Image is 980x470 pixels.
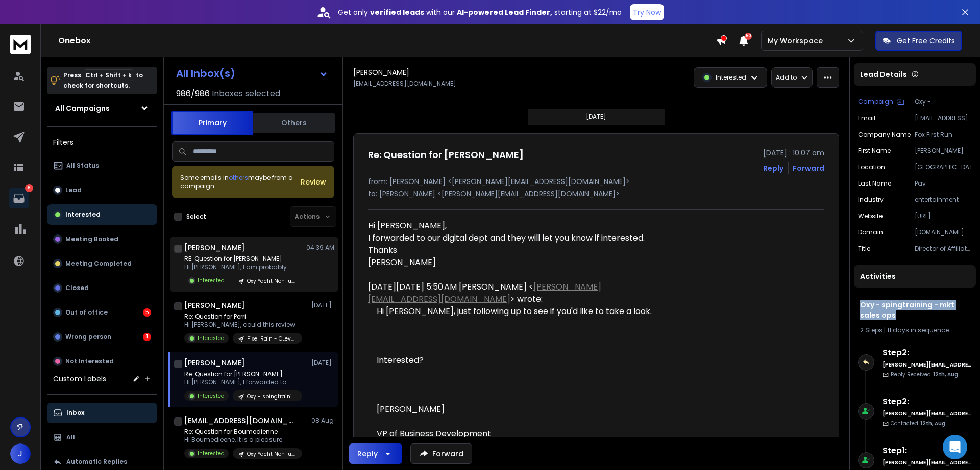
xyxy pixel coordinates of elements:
[184,263,302,271] p: Hi [PERSON_NAME], I am probably
[353,67,409,77] h1: [PERSON_NAME]
[630,4,664,20] button: Try Now
[357,449,378,459] div: Reply
[883,445,972,457] h6: Step 1 :
[368,189,824,199] p: to: [PERSON_NAME] <[PERSON_NAME][EMAIL_ADDRESS][DOMAIN_NAME]>
[84,69,133,81] span: Ctrl + Shift + k
[860,300,970,320] h1: Oxy - spingtraining - mkt sales ops
[65,186,82,194] p: Lead
[763,148,824,158] p: [DATE] : 10:07 am
[10,443,31,464] button: J
[198,334,225,342] p: Interested
[168,63,336,84] button: All Inbox(s)
[184,300,245,310] h1: [PERSON_NAME]
[47,427,157,448] button: All
[212,88,280,100] h3: Inboxes selected
[143,308,151,317] div: 5
[915,114,972,122] p: [EMAIL_ADDRESS][DOMAIN_NAME]
[311,416,334,425] p: 08 Aug
[891,371,958,378] p: Reply Received
[368,244,666,269] div: Thanks [PERSON_NAME]
[65,333,111,341] p: Wrong person
[47,253,157,274] button: Meeting Completed
[897,36,955,46] p: Get Free Credits
[933,371,958,378] span: 12th, Aug
[915,147,972,155] p: [PERSON_NAME]
[247,335,296,343] p: Pixel Rain - CLevel VP Dir - IT Ops Inno Legal Data Eng Prod
[858,179,891,188] p: Last Name
[368,220,666,269] div: Hi [PERSON_NAME],
[171,111,253,135] button: Primary
[247,393,296,400] p: Oxy - spingtraining - mkt sales ops
[65,308,108,317] p: Out of office
[184,415,297,426] h1: [EMAIL_ADDRESS][DOMAIN_NAME]
[66,458,127,466] p: Automatic Replies
[858,212,883,220] p: website
[47,204,157,225] button: Interested
[65,357,114,365] p: Not Interested
[915,98,972,106] p: Oxy - spingtraining - mkt sales ops
[776,73,797,82] p: Add to
[311,301,334,309] p: [DATE]
[883,396,972,408] h6: Step 2 :
[184,428,302,436] p: Re: Question for Boumedienne
[247,277,296,285] p: Oxy Yacht Non-us Relaunch-- re run
[301,177,326,187] button: Review
[858,228,883,237] p: domain
[858,245,870,253] p: title
[55,103,110,113] h1: All Campaigns
[915,130,972,139] p: Fox First Run
[184,312,302,321] p: Re: Question for Perri
[368,148,524,162] h1: Re: Question for [PERSON_NAME]
[891,420,945,427] p: Contacted
[338,7,622,17] p: Get only with our starting at $22/mo
[915,179,972,188] p: Pav
[349,443,402,464] button: Reply
[745,33,752,40] span: 50
[198,392,225,400] p: Interested
[883,347,972,359] h6: Step 2 :
[176,88,210,100] span: 986 / 986
[915,212,972,220] p: [URL][DOMAIN_NAME]
[65,284,89,292] p: Closed
[858,98,904,106] button: Campaign
[184,436,302,444] p: Hi Boumedieene, It is a pleasure
[184,321,302,329] p: Hi [PERSON_NAME], could this review
[943,435,967,459] div: Open Intercom Messenger
[883,459,972,466] h6: [PERSON_NAME][EMAIL_ADDRESS][DOMAIN_NAME]
[66,162,99,170] p: All Status
[915,228,972,237] p: [DOMAIN_NAME]
[457,7,552,17] strong: AI-powered Lead Finder,
[858,147,891,155] p: First Name
[763,163,783,173] button: Reply
[53,374,106,384] h3: Custom Labels
[47,135,157,149] h3: Filters
[47,180,157,200] button: Lead
[883,410,972,417] h6: [PERSON_NAME][EMAIL_ADDRESS][DOMAIN_NAME]
[47,155,157,176] button: All Status
[633,7,661,17] p: Try Now
[9,188,29,208] a: 6
[184,255,302,263] p: RE: Question for [PERSON_NAME]
[184,378,302,386] p: Hi [PERSON_NAME], I forwarded to
[586,113,606,121] p: [DATE]
[858,114,875,122] p: Email
[47,278,157,298] button: Closed
[368,281,666,305] div: [DATE][DATE] 5:50 AM [PERSON_NAME] < > wrote:
[860,326,883,334] span: 2 Steps
[198,277,225,284] p: Interested
[10,35,31,54] img: logo
[66,433,75,441] p: All
[915,196,972,204] p: entertainment
[860,326,970,334] div: |
[920,420,945,427] span: 12th, Aug
[858,130,911,139] p: Company Name
[25,184,33,192] p: 6
[47,351,157,372] button: Not Interested
[410,443,472,464] button: Forward
[858,98,893,106] p: Campaign
[306,244,334,252] p: 04:39 AM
